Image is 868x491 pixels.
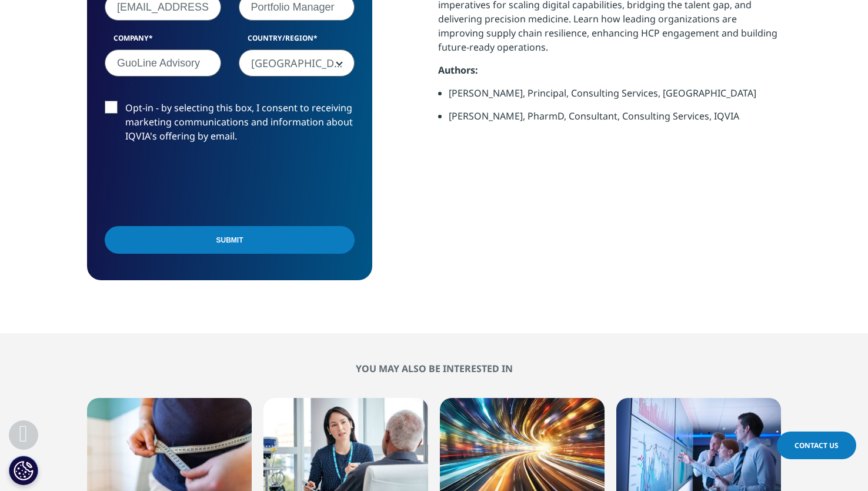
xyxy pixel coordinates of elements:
[239,33,355,49] label: Country/Region
[239,49,355,77] span: Singapore
[105,226,355,254] input: Submit
[794,440,839,450] span: Contact Us
[105,33,221,49] label: Company
[449,86,781,109] li: [PERSON_NAME], Principal, Consulting Services, [GEOGRAPHIC_DATA]
[438,64,478,77] strong: Authors:
[9,456,38,485] button: Cookies Settings
[105,162,283,208] iframe: reCAPTCHA
[87,363,781,374] h2: You may also be interested in
[239,50,355,77] span: Singapore
[449,109,781,132] li: [PERSON_NAME], PharmD, Consultant, Consulting Services, IQVIA
[105,101,355,150] label: Opt-in - by selecting this box, I consent to receiving marketing communications and information a...
[777,432,856,459] a: Contact Us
